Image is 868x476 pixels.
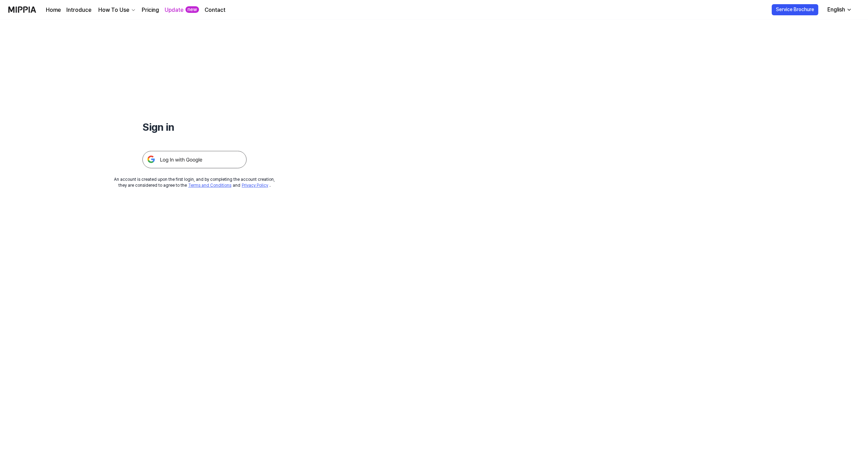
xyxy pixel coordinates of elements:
div: How To Use [97,6,131,14]
a: Update [165,6,183,14]
a: Pricing [142,6,159,14]
a: Home [46,6,61,14]
button: English [822,3,856,17]
button: Service Brochure [772,4,818,15]
div: new [185,6,199,13]
h1: Sign in [142,120,247,134]
a: Terms and Conditions [188,183,231,188]
a: Privacy Policy [242,183,268,188]
a: Introduce [66,6,91,14]
div: English [826,6,846,14]
img: 구글 로그인 버튼 [142,151,247,168]
div: An account is created upon the first login, and by completing the account creation, they are cons... [114,177,275,188]
button: How To Use [97,6,136,14]
a: Contact [205,6,225,14]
